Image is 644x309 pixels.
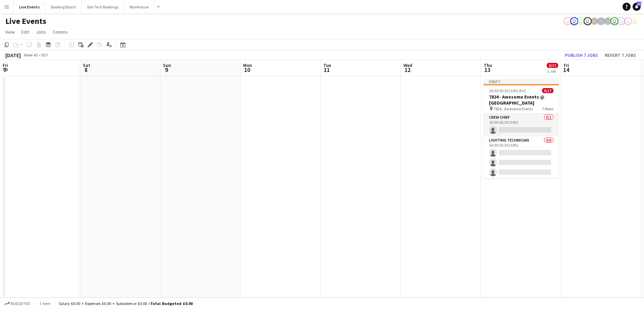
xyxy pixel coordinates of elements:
span: Budgeted [11,301,30,306]
h3: 7824 - Awesome Events @ [GEOGRAPHIC_DATA] [484,94,559,106]
button: Live Events [14,0,46,13]
span: 0/17 [542,88,553,93]
app-user-avatar: Technical Department [563,17,572,25]
app-user-avatar: Production Managers [597,17,605,25]
span: Edit [21,29,29,35]
a: Comms [50,28,70,36]
h1: Live Events [5,16,46,26]
span: 0/17 [547,63,558,68]
app-user-avatar: Technical Department [624,17,632,25]
app-user-avatar: Andrew Gorman [577,17,585,25]
app-card-role: Crew Chief0/116:30-02:30 (10h) [484,114,559,137]
span: Tue [323,62,331,68]
button: Booking Board [46,0,82,13]
span: Sun [163,62,171,68]
div: Salary £0.00 + Expenses £0.00 + Subsistence £0.00 = [59,301,193,306]
span: 7824 - Awesome Events [493,106,533,111]
div: BST [42,52,48,57]
app-user-avatar: Ollie Rolfe [610,17,619,25]
button: Revert 7 jobs [602,51,639,60]
a: 22 [633,3,641,11]
span: 9 [162,66,171,74]
div: 1 Job [547,69,558,74]
span: 7 [2,66,8,74]
span: 1 item [37,301,53,306]
span: Thu [484,62,492,68]
span: Total Budgeted £0.00 [150,301,193,306]
span: Fri [3,62,8,68]
span: 13 [483,66,492,74]
div: [DATE] [5,52,21,59]
app-card-role: Lighting Technician0/616:30-02:30 (10h) [484,137,559,208]
span: Mon [243,62,252,68]
span: Wed [404,62,412,68]
app-user-avatar: Technical Department [617,17,625,25]
span: 11 [322,66,331,74]
a: View [3,28,17,36]
span: Sat [83,62,90,68]
span: 7 Roles [542,106,553,111]
app-user-avatar: Technical Department [631,17,639,25]
button: Warehouse [124,0,154,13]
a: Jobs [33,28,49,36]
span: Fri [564,62,569,68]
button: Publish 7 jobs [562,51,601,60]
app-job-card: Draft16:30-02:30 (10h) (Fri)0/177824 - Awesome Events @ [GEOGRAPHIC_DATA] 7824 - Awesome Events7 ... [484,79,559,178]
app-user-avatar: Production Managers [604,17,612,25]
app-user-avatar: Eden Hopkins [584,17,592,25]
span: Week 45 [22,52,39,57]
a: Edit [19,28,32,36]
span: 10 [242,66,252,74]
span: View [5,29,15,35]
span: 12 [402,66,412,74]
div: Draft [484,79,559,84]
span: Comms [53,29,68,35]
span: Jobs [36,29,46,35]
app-user-avatar: Nadia Addada [570,17,578,25]
span: 8 [82,66,90,74]
span: 22 [637,2,641,6]
app-user-avatar: Production Managers [590,17,598,25]
button: Budgeted [3,300,31,307]
span: 14 [563,66,569,74]
button: Site Tech Bookings [82,0,124,13]
span: 16:30-02:30 (10h) (Fri) [489,88,526,93]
